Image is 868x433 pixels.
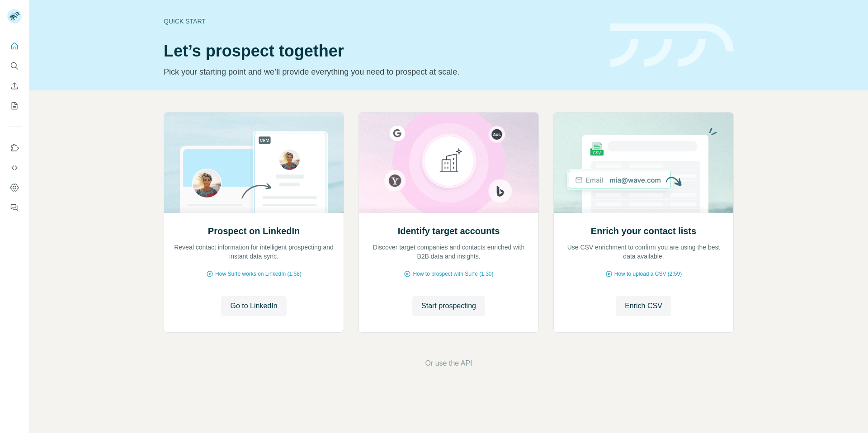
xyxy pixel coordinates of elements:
h2: Prospect on LinkedIn [208,225,300,237]
button: Feedback [7,199,22,216]
button: Or use the API [425,358,472,369]
h2: Enrich your contact lists [591,225,696,237]
p: Use CSV enrichment to confirm you are using the best data available. [563,243,724,261]
button: Search [7,58,22,74]
div: Quick start [164,17,599,26]
button: Use Surfe on LinkedIn [7,140,22,156]
button: Start prospecting [412,296,485,316]
img: Prospect on LinkedIn [164,113,344,213]
img: Enrich your contact lists [553,113,734,213]
button: Enrich CSV [616,296,671,316]
p: Reveal contact information for intelligent prospecting and instant data sync. [173,243,335,261]
button: Quick start [7,38,22,54]
button: Go to LinkedIn [221,296,286,316]
span: Go to LinkedIn [230,301,277,311]
button: My lists [7,98,22,114]
p: Pick your starting point and we’ll provide everything you need to prospect at scale. [164,66,599,78]
button: Enrich CSV [7,78,22,94]
h2: Identify target accounts [398,225,500,237]
span: How to prospect with Surfe (1:30) [413,270,493,278]
img: banner [610,24,734,67]
h1: Let’s prospect together [164,42,599,60]
button: Use Surfe API [7,160,22,176]
button: Dashboard [7,179,22,196]
span: Start prospecting [421,301,476,311]
span: How Surfe works on LinkedIn (1:58) [215,270,302,278]
span: Enrich CSV [625,301,662,311]
span: How to upload a CSV (2:59) [614,270,682,278]
p: Discover target companies and contacts enriched with B2B data and insights. [368,243,529,261]
img: Identify target accounts [359,113,539,213]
